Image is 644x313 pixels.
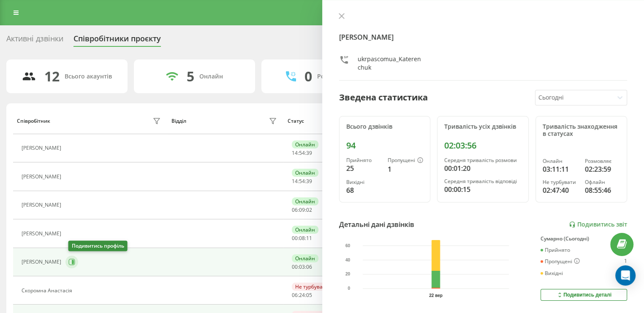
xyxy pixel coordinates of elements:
button: Подивитись деталі [541,289,627,301]
span: 39 [306,178,312,185]
div: [PERSON_NAME] [22,174,63,180]
span: 54 [299,149,305,156]
div: 00:01:20 [444,163,522,173]
div: Open Intercom Messenger [615,265,636,286]
div: [PERSON_NAME] [22,231,63,237]
div: Вихідні [541,270,563,276]
div: Не турбувати [543,179,578,185]
div: : : [292,264,312,270]
div: 94 [346,140,424,151]
div: 08:55:46 [585,185,620,195]
div: Онлайн [292,140,318,148]
div: Пропущені [541,258,580,265]
span: 24 [299,291,305,299]
div: Онлайн [199,73,223,80]
div: : : [292,150,312,156]
div: Вихідні [346,179,381,185]
text: 20 [345,272,351,277]
div: 68 [346,185,381,195]
div: Статус [287,118,304,124]
span: 09 [299,206,305,213]
div: : : [292,292,312,298]
div: Офлайн [585,179,620,185]
span: 06 [306,263,312,270]
span: 06 [292,291,298,299]
span: 02 [306,206,312,213]
div: Онлайн [292,226,318,234]
span: 14 [292,149,298,156]
div: Середня тривалість відповіді [444,178,522,184]
div: [PERSON_NAME] [22,259,63,265]
span: 00 [292,235,298,242]
a: Подивитись звіт [569,221,627,228]
div: 02:23:59 [585,164,620,174]
div: Середня тривалість розмови [444,157,522,163]
div: Онлайн [292,197,318,205]
div: Сумарно (Сьогодні) [541,236,627,242]
div: Прийнято [346,157,381,163]
div: Всього акаунтів [65,73,112,80]
div: Онлайн [292,169,318,177]
div: 02:47:40 [543,185,578,195]
div: 1 [388,164,423,174]
div: ukrpascomua_Katerenchuk [358,55,424,72]
div: 12 [44,68,60,84]
span: 39 [306,149,312,156]
div: 25 [346,163,381,173]
div: Скоромна Анастасія [22,288,74,294]
span: 06 [292,206,298,213]
div: 0 [304,68,312,84]
div: Тривалість знаходження в статусах [543,123,620,138]
h4: [PERSON_NAME] [339,32,628,42]
div: Тривалість усіх дзвінків [444,123,522,130]
div: [PERSON_NAME] [22,202,63,208]
div: Зведена статистика [339,91,428,104]
span: 05 [306,291,312,299]
text: 40 [345,258,351,262]
span: 03 [299,263,305,270]
span: 54 [299,178,305,185]
div: Подивитись деталі [556,291,611,298]
div: Прийнято [541,247,570,253]
span: 14 [292,178,298,185]
span: 08 [299,235,305,242]
text: 60 [345,243,351,248]
div: Онлайн [543,158,578,164]
div: 02:03:56 [444,140,522,151]
text: 22 вер [429,293,443,298]
div: Співробітник [17,118,50,124]
div: : : [292,207,312,213]
div: Подивитись профіль [68,241,128,251]
div: Розмовляють [317,73,358,80]
div: Розмовляє [585,158,620,164]
div: Всього дзвінків [346,123,424,130]
div: 5 [187,68,194,84]
div: Детальні дані дзвінків [339,219,414,229]
div: : : [292,178,312,184]
div: : : [292,235,312,241]
div: Не турбувати [292,283,332,291]
span: 00 [292,263,298,270]
div: Пропущені [388,157,423,164]
div: 03:11:11 [543,164,578,174]
div: 1 [624,258,627,265]
div: 00:00:15 [444,184,522,194]
div: [PERSON_NAME] [22,145,63,151]
div: Активні дзвінки [6,34,63,47]
text: 0 [348,286,350,291]
div: Онлайн [292,254,318,262]
span: 11 [306,235,312,242]
div: Співробітники проєкту [73,34,161,47]
div: Відділ [171,118,186,124]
